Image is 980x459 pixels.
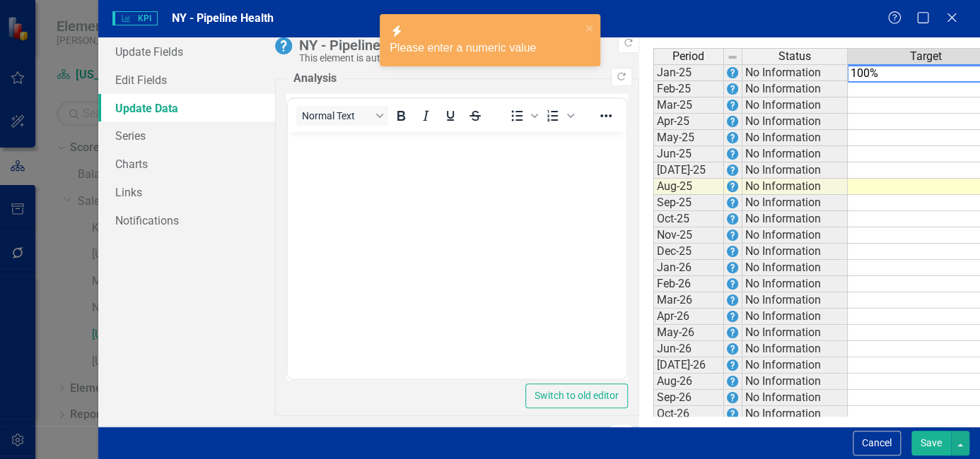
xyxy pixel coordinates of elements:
[742,374,848,390] td: No Information
[742,292,848,309] td: No Information
[299,37,632,53] div: NY - Pipeline Health
[585,20,595,36] button: close
[742,276,848,292] td: No Information
[742,325,848,341] td: No Information
[727,165,738,176] img: EPrye+mTK9pvt+TU27aWpTKctATH3YPfOpp6JwpcOnVRu8ICjoSzQQ4ga9ifFOM3l6IArfXMrAt88bUovrqVHL8P7rjhUPFG0...
[742,81,848,97] td: No Information
[742,227,848,244] td: No Information
[653,227,724,244] td: Nov-25
[653,162,724,179] td: [DATE]-25
[742,97,848,114] td: No Information
[653,244,724,260] td: Dec-25
[727,132,738,143] img: EPrye+mTK9pvt+TU27aWpTKctATH3YPfOpp6JwpcOnVRu8ICjoSzQQ4ga9ifFOM3l6IArfXMrAt88bUovrqVHL8P7rjhUPFG0...
[653,130,724,146] td: May-25
[653,325,724,341] td: May-26
[541,106,576,126] div: Numbered list
[742,406,848,422] td: No Information
[653,97,724,114] td: Mar-25
[299,53,632,64] div: This element is automatically evaluated
[98,66,275,94] a: Edit Fields
[742,114,848,130] td: No Information
[653,81,724,97] td: Feb-25
[414,106,438,126] button: Italic
[98,206,275,234] a: Notifications
[727,246,738,257] img: EPrye+mTK9pvt+TU27aWpTKctATH3YPfOpp6JwpcOnVRu8ICjoSzQQ4ga9ifFOM3l6IArfXMrAt88bUovrqVHL8P7rjhUPFG0...
[505,106,540,126] div: Bullet list
[727,294,738,306] img: EPrye+mTK9pvt+TU27aWpTKctATH3YPfOpp6JwpcOnVRu8ICjoSzQQ4ga9ifFOM3l6IArfXMrAt88bUovrqVHL8P7rjhUPFG0...
[727,67,738,78] img: EPrye+mTK9pvt+TU27aWpTKctATH3YPfOpp6JwpcOnVRu8ICjoSzQQ4ga9ifFOM3l6IArfXMrAt88bUovrqVHL8P7rjhUPFG0...
[910,50,942,63] span: Target
[727,343,738,354] img: EPrye+mTK9pvt+TU27aWpTKctATH3YPfOpp6JwpcOnVRu8ICjoSzQQ4ga9ifFOM3l6IArfXMrAt88bUovrqVHL8P7rjhUPFG0...
[727,181,738,192] img: EPrye+mTK9pvt+TU27aWpTKctATH3YPfOpp6JwpcOnVRu8ICjoSzQQ4ga9ifFOM3l6IArfXMrAt88bUovrqVHL8P7rjhUPFG0...
[653,341,724,357] td: Jun-26
[296,106,388,126] button: Block Normal Text
[653,357,724,374] td: [DATE]-26
[742,130,848,146] td: No Information
[727,52,738,63] img: 8DAGhfEEPCf229AAAAAElFTkSuQmCC
[98,37,275,66] a: Update Fields
[653,64,724,81] td: Jan-25
[742,341,848,357] td: No Information
[653,292,724,309] td: Mar-26
[853,431,901,455] button: Cancel
[98,121,275,150] a: Series
[742,357,848,374] td: No Information
[438,106,462,126] button: Underline
[172,11,274,25] span: NY - Pipeline Health
[672,50,704,63] span: Period
[112,11,158,25] span: KPI
[463,106,487,126] button: Strikethrough
[742,162,848,179] td: No Information
[389,106,413,126] button: Bold
[742,309,848,325] td: No Information
[727,213,738,225] img: EPrye+mTK9pvt+TU27aWpTKctATH3YPfOpp6JwpcOnVRu8ICjoSzQQ4ga9ifFOM3l6IArfXMrAt88bUovrqVHL8P7rjhUPFG0...
[911,431,951,455] button: Save
[286,71,344,87] legend: Analysis
[98,178,275,206] a: Links
[727,376,738,387] img: EPrye+mTK9pvt+TU27aWpTKctATH3YPfOpp6JwpcOnVRu8ICjoSzQQ4ga9ifFOM3l6IArfXMrAt88bUovrqVHL8P7rjhUPFG0...
[653,114,724,130] td: Apr-25
[525,383,628,408] button: Switch to old editor
[653,211,724,227] td: Oct-25
[727,278,738,290] img: EPrye+mTK9pvt+TU27aWpTKctATH3YPfOpp6JwpcOnVRu8ICjoSzQQ4ga9ifFOM3l6IArfXMrAt88bUovrqVHL8P7rjhUPFG0...
[653,146,724,162] td: Jun-25
[727,311,738,322] img: EPrye+mTK9pvt+TU27aWpTKctATH3YPfOpp6JwpcOnVRu8ICjoSzQQ4ga9ifFOM3l6IArfXMrAt88bUovrqVHL8P7rjhUPFG0...
[727,392,738,403] img: EPrye+mTK9pvt+TU27aWpTKctATH3YPfOpp6JwpcOnVRu8ICjoSzQQ4ga9ifFOM3l6IArfXMrAt88bUovrqVHL8P7rjhUPFG0...
[653,390,724,406] td: Sep-26
[727,229,738,241] img: EPrye+mTK9pvt+TU27aWpTKctATH3YPfOpp6JwpcOnVRu8ICjoSzQQ4ga9ifFOM3l6IArfXMrAt88bUovrqVHL8P7rjhUPFG0...
[742,179,848,195] td: No Information
[653,406,724,422] td: Oct-26
[778,50,811,63] span: Status
[727,262,738,273] img: EPrye+mTK9pvt+TU27aWpTKctATH3YPfOpp6JwpcOnVRu8ICjoSzQQ4ga9ifFOM3l6IArfXMrAt88bUovrqVHL8P7rjhUPFG0...
[390,40,581,56] div: Please enter a numeric value
[742,146,848,162] td: No Information
[742,211,848,227] td: No Information
[742,195,848,211] td: No Information
[727,197,738,208] img: EPrye+mTK9pvt+TU27aWpTKctATH3YPfOpp6JwpcOnVRu8ICjoSzQQ4ga9ifFOM3l6IArfXMrAt88bUovrqVHL8P7rjhUPFG0...
[742,244,848,260] td: No Information
[275,37,292,54] img: No Information
[653,260,724,276] td: Jan-26
[727,359,738,371] img: EPrye+mTK9pvt+TU27aWpTKctATH3YPfOpp6JwpcOnVRu8ICjoSzQQ4ga9ifFOM3l6IArfXMrAt88bUovrqVHL8P7rjhUPFG0...
[742,64,848,81] td: No Information
[742,260,848,276] td: No Information
[594,106,618,126] button: Reveal or hide additional toolbar items
[98,150,275,178] a: Charts
[727,148,738,160] img: EPrye+mTK9pvt+TU27aWpTKctATH3YPfOpp6JwpcOnVRu8ICjoSzQQ4ga9ifFOM3l6IArfXMrAt88bUovrqVHL8P7rjhUPFG0...
[302,110,371,121] span: Normal Text
[727,83,738,95] img: EPrye+mTK9pvt+TU27aWpTKctATH3YPfOpp6JwpcOnVRu8ICjoSzQQ4ga9ifFOM3l6IArfXMrAt88bUovrqVHL8P7rjhUPFG0...
[727,116,738,127] img: EPrye+mTK9pvt+TU27aWpTKctATH3YPfOpp6JwpcOnVRu8ICjoSzQQ4ga9ifFOM3l6IArfXMrAt88bUovrqVHL8P7rjhUPFG0...
[727,327,738,338] img: EPrye+mTK9pvt+TU27aWpTKctATH3YPfOpp6JwpcOnVRu8ICjoSzQQ4ga9ifFOM3l6IArfXMrAt88bUovrqVHL8P7rjhUPFG0...
[727,408,738,419] img: EPrye+mTK9pvt+TU27aWpTKctATH3YPfOpp6JwpcOnVRu8ICjoSzQQ4ga9ifFOM3l6IArfXMrAt88bUovrqVHL8P7rjhUPFG0...
[653,195,724,211] td: Sep-25
[653,374,724,390] td: Aug-26
[288,132,626,378] iframe: Rich Text Area
[653,309,724,325] td: Apr-26
[727,100,738,111] img: EPrye+mTK9pvt+TU27aWpTKctATH3YPfOpp6JwpcOnVRu8ICjoSzQQ4ga9ifFOM3l6IArfXMrAt88bUovrqVHL8P7rjhUPFG0...
[742,390,848,406] td: No Information
[653,276,724,292] td: Feb-26
[653,179,724,195] td: Aug-25
[98,94,275,122] a: Update Data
